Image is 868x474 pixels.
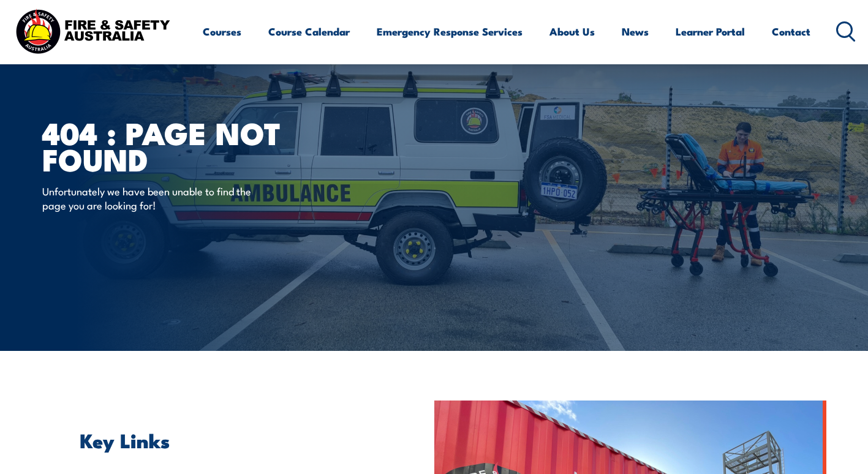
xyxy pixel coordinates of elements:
[772,15,810,48] a: Contact
[549,15,595,48] a: About Us
[203,15,241,48] a: Courses
[42,119,345,171] h1: 404 : Page Not Found
[377,15,523,48] a: Emergency Response Services
[42,184,266,213] p: Unfortunately we have been unable to find the page you are looking for!
[80,431,416,448] h2: Key Links
[268,15,350,48] a: Course Calendar
[622,15,649,48] a: News
[676,15,745,48] a: Learner Portal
